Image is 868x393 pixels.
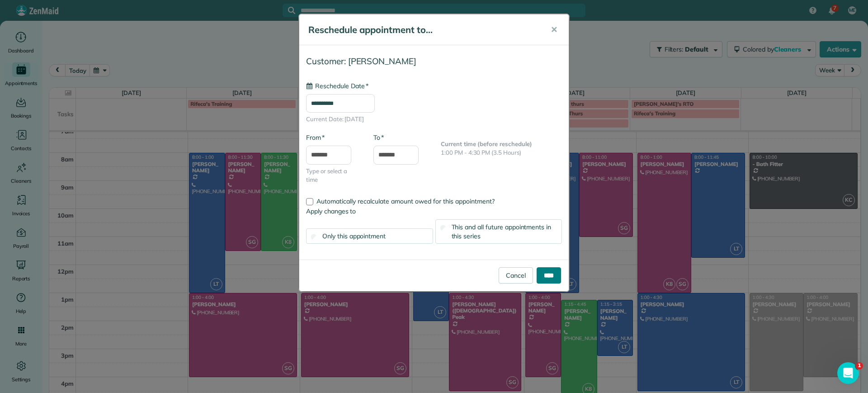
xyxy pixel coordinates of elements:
[311,234,317,240] input: Only this appointment
[306,81,368,90] label: Reschedule Date
[316,197,495,205] span: Automatically recalculate amount owed for this appointment?
[499,267,533,284] a: Cancel
[306,167,360,185] span: Type or select a time
[440,225,446,231] input: This and all future appointments in this series
[441,140,532,147] b: Current time (before reschedule)
[551,24,557,35] span: ✕
[373,133,384,142] label: To
[306,115,562,124] span: Current Date: [DATE]
[837,362,859,384] iframe: Intercom live chat
[306,57,562,66] h4: Customer: [PERSON_NAME]
[322,232,386,240] span: Only this appointment
[308,24,538,36] h5: Reschedule appointment to...
[306,207,562,216] label: Apply changes to
[441,148,562,157] p: 1:00 PM - 4:30 PM (3.5 Hours)
[306,133,325,142] label: From
[452,223,552,240] span: This and all future appointments in this series
[856,362,863,369] span: 1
